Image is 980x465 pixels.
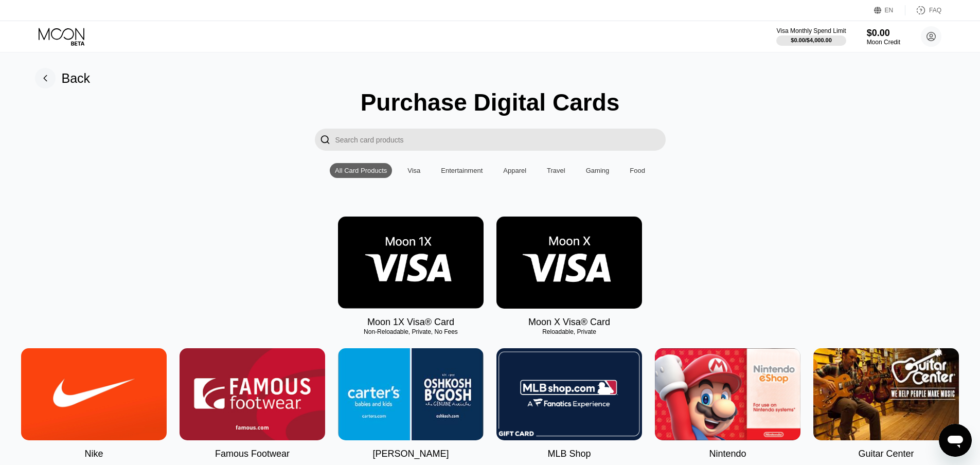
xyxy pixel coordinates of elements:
[335,129,666,151] input: Search card products
[885,7,894,14] div: EN
[776,27,846,46] div: Visa Monthly Spend Limit$0.00/$4,000.00
[542,163,571,178] div: Travel
[867,39,900,46] div: Moon Credit
[791,37,832,43] div: $0.00 / $4,000.00
[496,328,642,335] div: Reloadable, Private
[586,167,610,174] div: Gaming
[441,167,483,174] div: Entertainment
[407,167,420,174] div: Visa
[367,317,454,328] div: Moon 1X Visa® Card
[338,328,484,335] div: Non-Reloadable, Private, No Fees
[858,449,914,459] div: Guitar Center
[503,167,526,174] div: Apparel
[372,449,449,459] div: [PERSON_NAME]
[905,5,941,15] div: FAQ
[625,163,650,178] div: Food
[498,163,531,178] div: Apparel
[867,28,900,39] div: $0.00
[630,167,645,174] div: Food
[315,129,335,151] div: 
[215,449,290,459] div: Famous Footwear
[35,68,91,88] div: Back
[528,317,610,328] div: Moon X Visa® Card
[776,27,846,34] div: Visa Monthly Spend Limit
[402,163,425,178] div: Visa
[929,7,941,14] div: FAQ
[939,424,972,457] iframe: Button to launch messaging window
[62,71,91,86] div: Back
[330,163,392,178] div: All Card Products
[361,88,620,116] div: Purchase Digital Cards
[547,167,565,174] div: Travel
[581,163,615,178] div: Gaming
[320,134,330,146] div: 
[709,449,746,459] div: Nintendo
[335,167,387,174] div: All Card Products
[436,163,488,178] div: Entertainment
[547,449,591,459] div: MLB Shop
[867,28,900,46] div: $0.00Moon Credit
[874,5,905,15] div: EN
[84,449,103,459] div: Nike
